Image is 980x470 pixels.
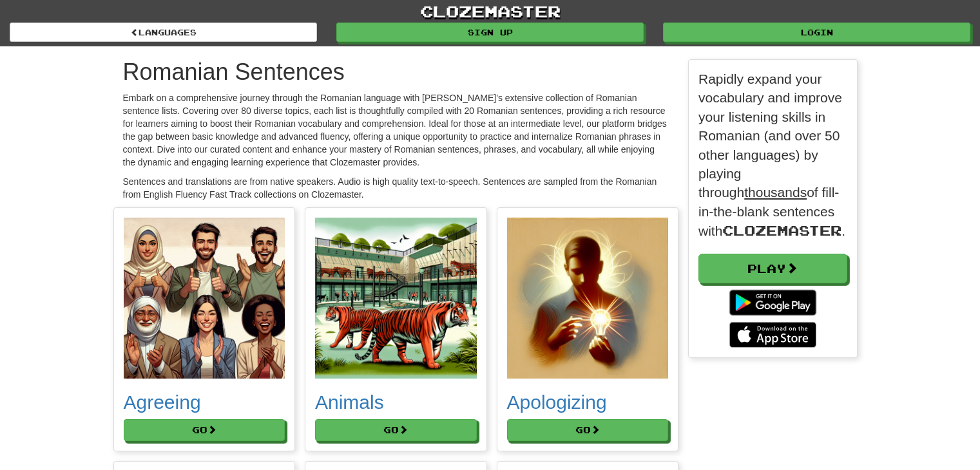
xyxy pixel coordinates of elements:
button: Go [315,419,477,441]
a: Languages [10,23,317,42]
img: 2311d1ef-1287-49e1-a375-96625f84a316.small.png [315,218,477,379]
h2: Apologizing [507,391,669,413]
span: Clozemaster [722,222,841,238]
a: Play [698,254,847,283]
h2: Animals [315,391,477,413]
a: Apologizing Go [507,218,669,442]
button: Go [124,419,285,441]
a: Login [663,23,970,42]
img: Download_on_the_App_Store_Badge_US-UK_135x40-25178aeef6eb6b83b96f5f2d004eda3bffbb37122de64afbaef7... [729,322,816,348]
h2: Agreeing [124,391,285,413]
a: Sign up [336,23,644,42]
img: d1ec47da-d340-499a-9bbb-f12f80e8f85a.small.png [507,218,669,379]
h1: Romanian Sentences [123,59,669,85]
a: Agreeing Go [124,218,285,442]
img: 2484144d-7a6b-4d6f-9b0a-23afaf721c7e.small.png [124,218,285,379]
p: Embark on a comprehensive journey through the Romanian language with [PERSON_NAME]'s extensive co... [123,91,669,169]
img: Get it on Google Play [723,283,823,322]
p: Sentences and translations are from native speakers. Audio is high quality text-to-speech. Senten... [123,175,669,201]
a: Animals Go [315,218,477,442]
u: thousands [744,185,807,200]
button: Go [507,419,669,441]
p: Rapidly expand your vocabulary and improve your listening skills in Romanian (and over 50 other l... [698,70,847,241]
